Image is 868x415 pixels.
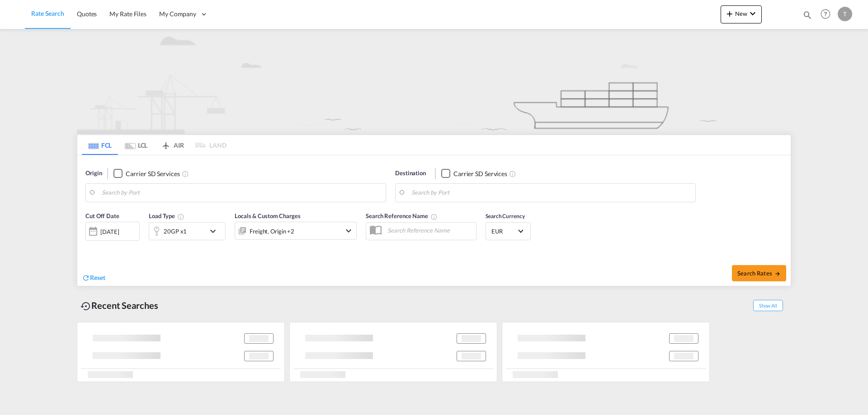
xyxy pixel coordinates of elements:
[85,212,119,219] span: Cut Off Date
[747,8,758,19] md-icon: icon-chevron-down
[721,5,762,23] button: icon-plus 400-fgNewicon-chevron-down
[82,274,90,282] md-icon: icon-refresh
[80,301,91,312] md-icon: icon-backup-restore
[82,135,226,155] md-pagination-wrapper: Use the left and right arrow keys to navigate between tabs
[753,300,783,311] span: Show All
[82,273,105,283] div: icon-refreshReset
[118,135,154,155] md-tab-item: LCL
[90,274,105,281] span: Reset
[109,10,146,18] span: My Rate Files
[159,9,196,19] span: My Company
[85,240,92,252] md-datepicker: Select
[160,140,171,147] md-icon: icon-airplane
[208,226,223,237] md-icon: icon-chevron-down
[126,169,179,178] div: Carrier SD Services
[177,213,184,220] md-icon: Select multiple loads to view rates
[453,169,507,178] div: Carrier SD Services
[724,10,758,17] span: New
[395,169,426,178] span: Destination
[486,213,525,219] span: Search Currency
[77,29,791,134] img: new-FCL.png
[77,155,791,286] div: Origin Checkbox No InkUnchecked: Search for CY (Container Yard) services for all selected carrier...
[383,224,476,237] input: Search Reference Name
[164,225,187,238] div: 20GP x1
[31,9,64,17] span: Rate Search
[343,225,354,236] md-icon: icon-chevron-down
[441,169,507,178] md-checkbox: Checkbox No Ink
[77,10,97,18] span: Quotes
[113,169,179,178] md-checkbox: Checkbox No Ink
[430,213,438,220] md-icon: Your search will be saved by the below given name
[250,225,294,238] div: Freight Origin Destination Dock Stuffing
[491,224,526,238] md-select: Select Currency: € EUREuro
[411,186,691,200] input: Search by Port
[85,222,140,241] div: [DATE]
[818,6,838,23] div: Help
[838,7,852,21] div: T
[154,135,190,155] md-tab-item: AIR
[235,222,357,240] div: Freight Origin Destination Dock Stuffingicon-chevron-down
[149,222,226,240] div: 20GP x1icon-chevron-down
[737,270,781,277] span: Search Rates
[774,270,781,277] md-icon: icon-arrow-right
[235,212,301,219] span: Locals & Custom Charges
[802,10,812,23] div: icon-magnify
[802,10,812,20] md-icon: icon-magnify
[102,186,381,200] input: Search by Port
[491,227,517,235] span: EUR
[818,6,833,22] span: Help
[85,169,102,178] span: Origin
[366,212,438,219] span: Search Reference Name
[100,228,119,236] div: [DATE]
[82,135,118,155] md-tab-item: FCL
[77,295,162,316] div: Recent Searches
[509,170,516,177] md-icon: Unchecked: Search for CY (Container Yard) services for all selected carriers.Checked : Search for...
[182,170,189,177] md-icon: Unchecked: Search for CY (Container Yard) services for all selected carriers.Checked : Search for...
[149,212,184,219] span: Load Type
[724,8,735,19] md-icon: icon-plus 400-fg
[732,265,786,281] button: Search Ratesicon-arrow-right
